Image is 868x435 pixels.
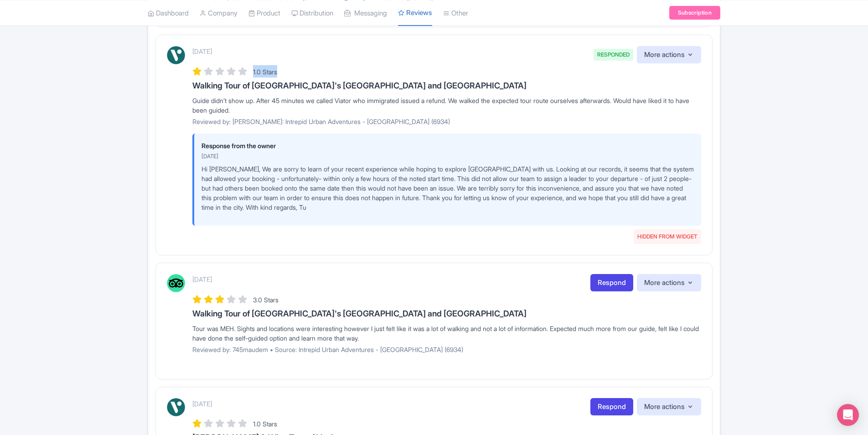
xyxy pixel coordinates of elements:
a: Distribution [291,0,333,26]
p: [DATE] [201,152,694,161]
span: 1.0 Stars [253,420,277,428]
p: Response from the owner [201,141,694,150]
p: [DATE] [192,274,212,284]
a: Subscription [669,6,720,20]
p: Reviewed by: [PERSON_NAME]: Intrepid Urban Adventures - [GEOGRAPHIC_DATA] (6934) [192,117,701,126]
button: More actions [637,398,701,416]
img: Viator Logo [167,398,185,416]
img: Viator Logo [167,46,185,64]
div: Tour was MEH. Sights and locations were interesting however I just felt like it was a lot of walk... [192,324,701,343]
h3: Walking Tour of [GEOGRAPHIC_DATA]'s [GEOGRAPHIC_DATA] and [GEOGRAPHIC_DATA] [192,309,701,318]
h3: Walking Tour of [GEOGRAPHIC_DATA]'s [GEOGRAPHIC_DATA] and [GEOGRAPHIC_DATA] [192,81,701,90]
a: Respond [590,398,633,416]
p: Hi [PERSON_NAME], We are sorry to learn of your recent experience while hoping to explore [GEOGRA... [201,164,694,212]
a: Messaging [344,0,387,26]
button: More actions [637,46,701,64]
span: 3.0 Stars [253,296,279,304]
a: Product [248,0,280,26]
div: Guide didn’t show up. After 45 minutes we called Viator who immigrated issued a refund. We walked... [192,96,701,115]
button: More actions [637,274,701,292]
a: Dashboard [148,0,189,26]
a: Respond [590,274,633,292]
span: 1.0 Stars [253,68,277,76]
img: Tripadvisor Logo [167,274,185,292]
p: [DATE] [192,399,212,409]
span: RESPONDED [594,49,633,61]
p: [DATE] [192,47,212,56]
p: Reviewed by: 745maudem • Source: Intrepid Urban Adventures - [GEOGRAPHIC_DATA] (6934) [192,345,701,354]
div: Open Intercom Messenger [837,404,859,426]
a: Other [443,0,468,26]
span: HIDDEN FROM WIDGET [634,229,701,244]
a: Company [200,0,238,26]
